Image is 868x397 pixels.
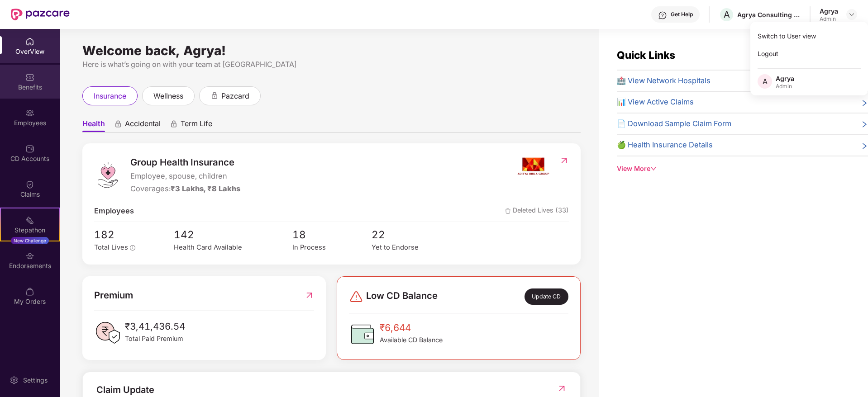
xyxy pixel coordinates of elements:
[25,287,34,296] img: svg+xml;base64,PHN2ZyBpZD0iTXlfT3JkZXJzIiBkYXRhLW5hbWU9Ik15IE9yZGVycyIgeG1sbnM9Imh0dHA6Ly93d3cudz...
[130,155,240,170] span: Group Health Insurance
[372,242,451,253] div: Yet to Endorse
[174,227,292,243] span: 142
[94,319,121,346] img: PaidPremiumIcon
[94,161,121,189] img: logo
[617,118,731,130] span: 📄 Download Sample Claim Form
[174,242,292,253] div: Health Card Available
[10,376,19,385] img: svg+xml;base64,PHN2ZyBpZD0iU2V0dGluZy0yMHgyMCIgeG1sbnM9Imh0dHA6Ly93d3cudzMub3JnLzIwMDAvc3ZnIiB3aW...
[292,242,372,253] div: In Process
[372,227,451,243] span: 22
[658,11,667,20] img: svg+xml;base64,PHN2ZyBpZD0iSGVscC0zMngzMiIgeG1sbnM9Imh0dHA6Ly93d3cudzMub3JnLzIwMDAvc3ZnIiB3aWR0aD...
[171,184,240,193] span: ₹3 Lakhs, ₹8 Lakhs
[11,9,70,20] img: New Pazcare Logo
[25,216,34,225] img: svg+xml;base64,PHN2ZyB4bWxucz0iaHR0cDovL3d3dy53My5vcmcvMjAwMC9zdmciIHdpZHRoPSIyMSIgaGVpZ2h0PSIyMC...
[25,251,34,260] img: svg+xml;base64,PHN2ZyBpZD0iRW5kb3JzZW1lbnRzIiB4bWxucz0iaHR0cDovL3d3dy53My5vcmcvMjAwMC9zdmciIHdpZH...
[96,383,154,397] div: Claim Update
[349,289,363,304] img: svg+xml;base64,PHN2ZyBpZD0iRGFuZ2VyLTMyeDMyIiB4bWxucz0iaHR0cDovL3d3dy53My5vcmcvMjAwMC9zdmciIHdpZH...
[557,384,567,393] img: RedirectIcon
[82,59,581,70] div: Here is what’s going on with your team at [GEOGRAPHIC_DATA]
[820,7,838,15] div: Agrya
[130,183,240,195] div: Coverages:
[94,227,153,243] span: 182
[20,376,50,385] div: Settings
[505,205,569,217] span: Deleted Lives (33)
[170,120,178,128] div: animation
[130,245,135,250] span: info-circle
[617,75,711,87] span: 🏥 View Network Hospitals
[861,141,868,151] span: right
[750,27,868,45] div: Switch to User view
[130,170,240,182] span: Employee, spouse, children
[671,11,693,18] div: Get Help
[559,156,569,165] img: RedirectIcon
[11,237,49,244] div: New Challenge
[94,288,133,302] span: Premium
[1,226,59,235] div: Stepathon
[617,96,694,108] span: 📊 View Active Claims
[650,165,657,172] span: down
[380,335,443,345] span: Available CD Balance
[125,334,185,344] span: Total Paid Premium
[153,90,183,102] span: wellness
[617,139,713,151] span: 🍏 Health Insurance Details
[848,11,855,18] img: svg+xml;base64,PHN2ZyBpZD0iRHJvcGRvd24tMzJ4MzIiIHhtbG5zPSJodHRwOi8vd3d3LnczLm9yZy8yMDAwL3N2ZyIgd2...
[82,47,581,54] div: Welcome back, Agrya!
[25,37,34,46] img: svg+xml;base64,PHN2ZyBpZD0iSG9tZSIgeG1sbnM9Imh0dHA6Ly93d3cudzMub3JnLzIwMDAvc3ZnIiB3aWR0aD0iMjAiIG...
[25,144,34,153] img: svg+xml;base64,PHN2ZyBpZD0iQ0RfQWNjb3VudHMiIGRhdGEtbmFtZT0iQ0QgQWNjb3VudHMiIHhtbG5zPSJodHRwOi8vd3...
[349,321,376,348] img: CDBalanceIcon
[776,83,794,90] div: Admin
[776,74,794,83] div: Agrya
[221,90,249,102] span: pazcard
[750,45,868,62] div: Logout
[617,49,675,61] span: Quick Links
[820,15,838,23] div: Admin
[292,227,372,243] span: 18
[525,288,568,305] div: Update CD
[181,119,212,132] span: Term Life
[305,288,314,302] img: RedirectIcon
[114,120,122,128] div: animation
[380,321,443,335] span: ₹6,644
[366,288,438,305] span: Low CD Balance
[724,9,730,20] span: A
[82,119,105,132] span: Health
[861,120,868,130] span: right
[763,76,768,87] span: A
[861,98,868,108] span: right
[25,180,34,189] img: svg+xml;base64,PHN2ZyBpZD0iQ2xhaW0iIHhtbG5zPSJodHRwOi8vd3d3LnczLm9yZy8yMDAwL3N2ZyIgd2lkdGg9IjIwIi...
[516,155,550,178] img: insurerIcon
[94,90,126,102] span: insurance
[617,164,868,174] div: View More
[125,319,185,334] span: ₹3,41,436.54
[125,119,161,132] span: Accidental
[25,109,34,118] img: svg+xml;base64,PHN2ZyBpZD0iRW1wbG95ZWVzIiB4bWxucz0iaHR0cDovL3d3dy53My5vcmcvMjAwMC9zdmciIHdpZHRoPS...
[94,205,134,217] span: Employees
[210,91,219,99] div: animation
[737,10,801,19] div: Agrya Consulting Private Limited
[505,208,511,214] img: deleteIcon
[94,243,128,251] span: Total Lives
[25,73,34,82] img: svg+xml;base64,PHN2ZyBpZD0iQmVuZWZpdHMiIHhtbG5zPSJodHRwOi8vd3d3LnczLm9yZy8yMDAwL3N2ZyIgd2lkdGg9Ij...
